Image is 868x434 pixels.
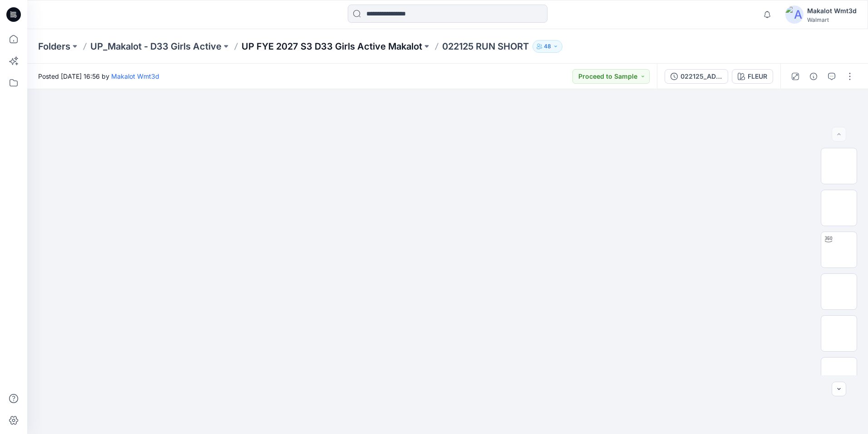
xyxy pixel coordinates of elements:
[785,5,804,24] img: avatar
[90,40,222,53] a: UP_Makalot - D33 Girls Active
[544,41,551,51] p: 48
[807,16,857,23] div: Walmart
[806,69,821,84] button: Details
[732,69,773,84] button: FLEUR
[665,69,728,84] button: 022125_ADM FULL_RUN SHORT
[748,71,767,81] div: FLEUR
[242,40,422,53] a: UP FYE 2027 S3 D33 Girls Active Makalot
[533,40,562,53] button: 48
[681,71,722,81] div: 022125_ADM FULL_RUN SHORT
[111,72,159,80] a: Makalot Wmt3d
[442,40,529,53] p: 022125 RUN SHORT
[38,40,70,53] a: Folders
[38,71,159,81] span: Posted [DATE] 16:56 by
[807,5,857,16] div: Makalot Wmt3d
